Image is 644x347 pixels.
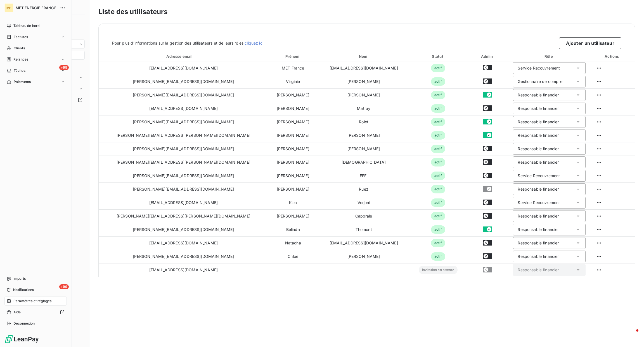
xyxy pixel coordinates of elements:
[518,106,559,111] div: Responsable financier
[14,68,25,73] span: Tâches
[318,75,410,88] td: [PERSON_NAME]
[99,156,268,169] td: [PERSON_NAME][EMAIL_ADDRESS][PERSON_NAME][DOMAIN_NAME]
[431,104,445,113] span: actif
[269,54,317,59] div: Prénom
[268,142,318,156] td: [PERSON_NAME]
[318,102,410,115] td: Matray
[410,51,467,61] th: Toggle SortBy
[268,115,318,129] td: [PERSON_NAME]
[318,88,410,102] td: [PERSON_NAME]
[4,33,67,41] a: Factures
[518,119,559,125] div: Responsable financier
[4,66,67,75] a: +99Tâches
[4,55,67,64] a: Relances
[99,129,268,142] td: [PERSON_NAME][EMAIL_ADDRESS][PERSON_NAME][DOMAIN_NAME]
[518,173,560,179] div: Service Recouvrement
[431,185,445,193] span: actif
[268,182,318,196] td: [PERSON_NAME]
[518,133,559,138] div: Responsable financier
[4,274,67,283] a: Imports
[319,54,409,59] div: Nom
[99,182,268,196] td: [PERSON_NAME][EMAIL_ADDRESS][DOMAIN_NAME]
[518,159,559,165] div: Responsable financier
[99,236,268,250] td: [EMAIL_ADDRESS][DOMAIN_NAME]
[99,88,268,102] td: [PERSON_NAME][EMAIL_ADDRESS][DOMAIN_NAME]
[518,65,560,71] div: Service Recouvrement
[14,46,25,51] span: Clients
[268,236,318,250] td: Natacha
[4,21,67,30] a: Tableau de bord
[268,209,318,223] td: [PERSON_NAME]
[268,223,318,236] td: Bélinda
[59,284,69,289] span: +99
[4,308,67,317] a: Aide
[99,61,268,75] td: [EMAIL_ADDRESS][DOMAIN_NAME]
[99,263,268,277] td: [EMAIL_ADDRESS][DOMAIN_NAME]
[14,34,28,40] span: Factures
[559,37,621,49] button: Ajouter un utilisateur
[411,54,465,59] div: Statut
[318,196,410,209] td: Verjoni
[268,75,318,88] td: Virginie
[431,239,445,247] span: actif
[99,115,268,129] td: [PERSON_NAME][EMAIL_ADDRESS][DOMAIN_NAME]
[4,3,13,12] div: ME
[318,209,410,223] td: Caporale
[518,79,562,84] div: Gestionnaire de compte
[99,209,268,223] td: [PERSON_NAME][EMAIL_ADDRESS][PERSON_NAME][DOMAIN_NAME]
[268,169,318,182] td: [PERSON_NAME]
[99,196,268,209] td: [EMAIL_ADDRESS][DOMAIN_NAME]
[431,145,445,153] span: actif
[318,236,410,250] td: [EMAIL_ADDRESS][DOMAIN_NAME]
[268,88,318,102] td: [PERSON_NAME]
[431,91,445,99] span: actif
[14,79,31,84] span: Paiements
[591,54,634,59] div: Actions
[268,61,318,75] td: MET France
[431,172,445,180] span: actif
[99,51,268,61] th: Toggle SortBy
[318,250,410,263] td: [PERSON_NAME]
[59,65,69,70] span: +99
[468,54,507,59] div: Admin
[431,225,445,234] span: actif
[99,142,268,156] td: [PERSON_NAME][EMAIL_ADDRESS][DOMAIN_NAME]
[318,129,410,142] td: [PERSON_NAME]
[518,186,559,192] div: Responsable financier
[318,223,410,236] td: Thomont
[268,196,318,209] td: Klea
[99,75,268,88] td: [PERSON_NAME][EMAIL_ADDRESS][DOMAIN_NAME]
[431,131,445,140] span: actif
[13,57,28,62] span: Relances
[518,92,559,98] div: Responsable financier
[518,254,559,259] div: Responsable financier
[431,77,445,86] span: actif
[4,297,67,306] a: Paramètres et réglages
[518,267,559,273] div: Responsable financier
[318,61,410,75] td: [EMAIL_ADDRESS][DOMAIN_NAME]
[98,7,635,17] h3: Liste des utilisateurs
[13,310,21,315] span: Aide
[431,212,445,220] span: actif
[431,118,445,126] span: actif
[431,64,445,72] span: actif
[13,276,26,281] span: Imports
[268,51,318,61] th: Toggle SortBy
[13,23,39,28] span: Tableau de bord
[13,299,51,304] span: Paramètres et réglages
[510,54,589,59] div: Rôle
[99,223,268,236] td: [PERSON_NAME][EMAIL_ADDRESS][DOMAIN_NAME]
[431,158,445,166] span: actif
[99,250,268,263] td: [PERSON_NAME][EMAIL_ADDRESS][DOMAIN_NAME]
[318,169,410,182] td: EFFI
[112,40,263,46] span: Pour plus d’informations sur la gestion des utilisateurs et de leurs rôles,
[268,129,318,142] td: [PERSON_NAME]
[4,77,67,86] a: Paiements
[431,198,445,207] span: actif
[318,51,410,61] th: Toggle SortBy
[518,146,559,152] div: Responsable financier
[419,266,458,274] span: invitation en attente
[245,41,263,45] a: cliquez ici
[100,54,267,59] div: Adresse email
[318,142,410,156] td: [PERSON_NAME]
